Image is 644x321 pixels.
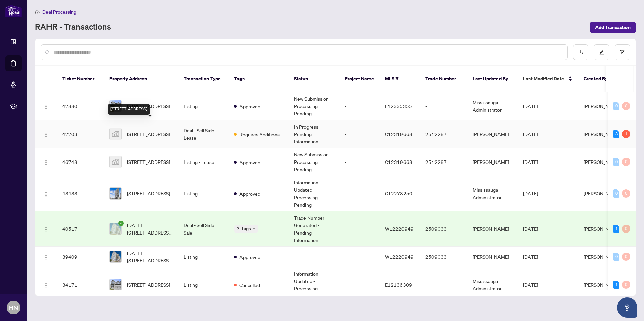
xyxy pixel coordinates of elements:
span: [PERSON_NAME] [584,190,620,197]
div: 1 [613,225,619,233]
div: [STREET_ADDRESS] [108,104,150,115]
span: C12319668 [385,159,412,165]
td: - [339,247,380,267]
button: Logo [41,101,52,111]
span: Approved [239,253,260,261]
th: Created By [578,66,619,92]
button: Logo [41,129,52,139]
button: Logo [41,279,52,290]
td: 2512287 [420,120,467,148]
td: Listing [178,92,229,120]
div: 1 [622,130,630,138]
td: Information Updated - Processing Pending [289,176,339,211]
div: 0 [622,189,630,198]
span: [PERSON_NAME] [584,254,620,260]
td: 2509033 [420,211,467,247]
span: [DATE][STREET_ADDRESS][PERSON_NAME] [127,221,173,236]
span: download [578,50,583,55]
td: Deal - Sell Side Lease [178,120,229,148]
div: 0 [613,253,619,261]
button: download [573,44,588,60]
td: Mississauga Administrator [467,267,518,302]
td: [PERSON_NAME] [467,148,518,176]
span: [DATE] [523,159,538,165]
span: E12136309 [385,282,412,288]
span: [PERSON_NAME] [584,131,620,137]
span: [PERSON_NAME] [584,226,620,232]
img: thumbnail-img [110,279,121,290]
img: Logo [43,160,49,165]
span: [DATE] [523,131,538,137]
td: - [339,120,380,148]
span: [STREET_ADDRESS] [127,102,170,110]
td: New Submission - Processing Pending [289,92,339,120]
td: Mississauga Administrator [467,176,518,211]
td: Mississauga Administrator [467,92,518,120]
td: 2509033 [420,247,467,267]
th: Last Updated By [467,66,518,92]
img: thumbnail-img [110,188,121,199]
img: logo [5,5,22,17]
td: Trade Number Generated - Pending Information [289,211,339,247]
button: Open asap [617,297,637,318]
td: 39409 [57,247,104,267]
th: Last Modified Date [518,66,578,92]
span: Deal Processing [42,9,76,15]
span: [DATE] [523,254,538,260]
span: W12220949 [385,226,414,232]
span: W12220949 [385,254,414,260]
img: thumbnail-img [110,156,121,168]
div: 0 [613,189,619,198]
button: Add Transaction [590,22,636,33]
span: down [252,227,256,230]
td: [PERSON_NAME] [467,211,518,247]
img: Logo [43,255,49,260]
span: Last Modified Date [523,75,564,82]
td: 40517 [57,211,104,247]
span: C12319668 [385,131,412,137]
span: [STREET_ADDRESS] [127,130,170,138]
div: 0 [613,102,619,110]
td: [PERSON_NAME] [467,120,518,148]
span: 3 Tags [237,225,251,233]
td: - [339,267,380,302]
img: Logo [43,283,49,288]
td: - [420,92,467,120]
span: [PERSON_NAME] [584,159,620,165]
div: 0 [622,158,630,166]
span: edit [599,50,604,55]
td: 34171 [57,267,104,302]
td: - [339,148,380,176]
button: Logo [41,156,52,167]
th: Ticket Number [57,66,104,92]
span: Approved [239,103,260,110]
td: Listing [178,176,229,211]
span: [STREET_ADDRESS] [127,190,170,197]
span: C12278250 [385,190,412,197]
span: Requires Additional Docs [239,131,283,138]
td: - [289,247,339,267]
div: 0 [622,281,630,289]
div: 0 [622,253,630,261]
td: - [420,267,467,302]
img: Logo [43,104,49,109]
th: Status [289,66,339,92]
td: [PERSON_NAME] [467,247,518,267]
td: Listing [178,247,229,267]
th: Transaction Type [178,66,229,92]
th: Trade Number [420,66,467,92]
button: edit [594,44,609,60]
span: [STREET_ADDRESS] [127,158,170,166]
div: 3 [613,130,619,138]
img: thumbnail-img [110,100,121,112]
td: 46748 [57,148,104,176]
td: - [339,92,380,120]
td: 2512287 [420,148,467,176]
button: Logo [41,223,52,234]
span: E12335355 [385,103,412,109]
span: HN [9,303,18,312]
button: filter [615,44,630,60]
span: home [35,10,40,14]
img: Logo [43,227,49,232]
span: check-circle [118,221,124,226]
